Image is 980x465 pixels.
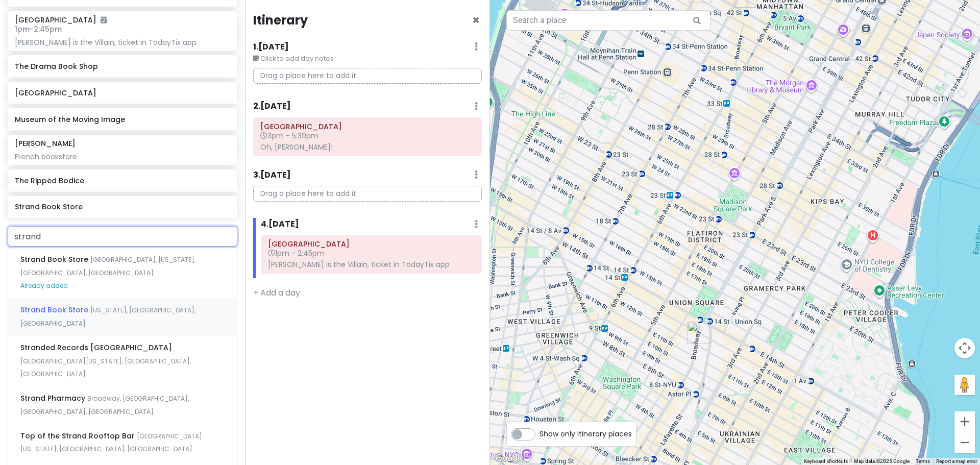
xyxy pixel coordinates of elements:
[804,458,848,465] button: Keyboard shortcuts
[493,452,526,465] a: Open this area in Google Maps (opens a new window)
[15,115,230,124] h6: Museum of the Moving Image
[260,131,318,141] span: 3pm - 5:30pm
[916,458,930,464] a: Terms
[540,428,632,439] span: Show only itinerary places
[472,12,480,29] span: Close itinerary
[253,54,482,64] small: Click to add day notes
[15,152,230,161] div: French bookstore
[15,139,76,148] h6: [PERSON_NAME]
[253,42,289,53] h6: 1 . [DATE]
[954,432,975,453] button: Zoom out
[253,170,291,181] h6: 3 . [DATE]
[506,10,710,31] input: Search a place
[260,142,475,152] div: Oh, [PERSON_NAME]!
[20,306,195,328] span: [US_STATE], [GEOGRAPHIC_DATA], [GEOGRAPHIC_DATA]
[15,15,107,25] h6: [GEOGRAPHIC_DATA]
[954,338,975,358] button: Map camera controls
[253,68,482,84] p: Drag a place here to add it
[20,394,189,416] span: Broadway, [GEOGRAPHIC_DATA], [GEOGRAPHIC_DATA], [GEOGRAPHIC_DATA]
[936,458,977,464] a: Report a map error
[253,287,300,299] a: + Add a day
[20,255,195,277] span: [GEOGRAPHIC_DATA], [US_STATE], [GEOGRAPHIC_DATA], [GEOGRAPHIC_DATA]
[20,431,137,441] span: Top of the Strand Rooftop Bar
[20,342,172,353] span: Stranded Records [GEOGRAPHIC_DATA]
[472,14,480,27] button: Close
[253,12,308,28] h4: Itinerary
[493,452,526,465] img: Google
[688,322,710,344] div: Strand Book Store
[954,411,975,432] button: Zoom in
[261,219,299,230] h6: 4 . [DATE]
[8,226,237,247] input: + Add place or address
[253,186,482,202] p: Drag a place here to add it
[954,375,975,395] button: Drag Pegman onto the map to open Street View
[268,248,325,258] span: 1pm - 2:45pm
[15,202,230,211] h6: Strand Book Store
[20,254,90,264] span: Strand Book Store
[253,101,291,112] h6: 2 . [DATE]
[15,176,230,185] h6: The Ripped Bodice
[20,393,87,403] span: Strand Pharmacy
[260,122,475,131] h6: Lyceum Theatre
[854,458,910,464] span: Map data ©2025 Google
[20,305,90,315] span: Strand Book Store
[15,24,62,34] span: 1pm - 2:45pm
[20,357,191,379] span: [GEOGRAPHIC_DATA][US_STATE], [GEOGRAPHIC_DATA], [GEOGRAPHIC_DATA]
[20,281,68,290] span: Already added
[268,239,475,249] h6: Booth Theatre
[15,88,230,97] h6: [GEOGRAPHIC_DATA]
[101,16,107,23] i: Added to itinerary
[15,62,230,71] h6: The Drama Book Shop
[268,260,475,269] div: [PERSON_NAME] is the Villain, ticket in TodayTix app
[15,38,230,47] div: [PERSON_NAME] is the Villain, ticket in TodayTix app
